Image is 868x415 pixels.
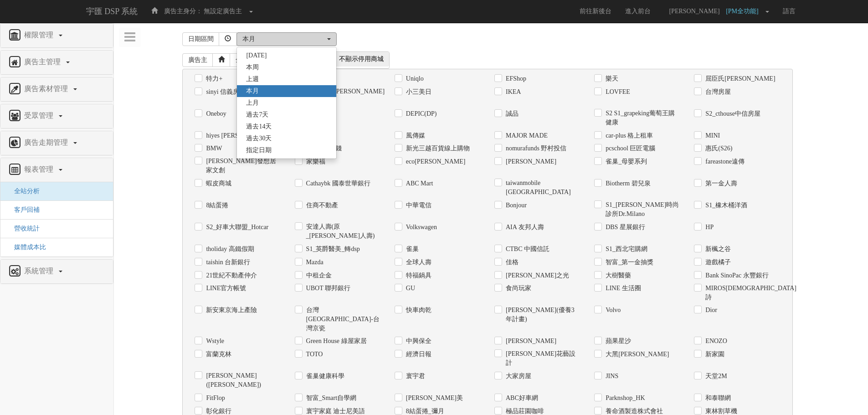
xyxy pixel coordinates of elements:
label: 21世紀不動產仲介 [204,271,257,280]
label: 風傳媒 [404,131,425,140]
label: hiyes [PERSON_NAME] [204,131,272,140]
label: 雀巢 [404,245,419,254]
label: 全球人壽 [404,258,431,267]
label: [PERSON_NAME] [503,157,556,166]
a: 廣告走期管理 [7,136,106,150]
span: 本月 [246,87,259,96]
label: tholiday 高鐵假期 [204,245,254,254]
label: S2_cthouse中信房屋 [703,109,760,118]
label: MAJOR MADE [503,131,548,140]
span: 上月 [246,98,259,108]
label: ENOZO [703,337,727,346]
button: 本月 [236,32,337,46]
a: 報表管理 [7,163,106,177]
a: 系統管理 [7,264,106,279]
label: 中華電信 [404,201,431,210]
label: 特福鍋具 [404,271,431,280]
span: 過去7天 [246,110,268,119]
label: 新光三越百貨線上購物 [404,144,470,153]
span: 廣告主管理 [22,58,65,66]
label: S2 S1_grapeking葡萄王購健康 [603,109,680,127]
label: [PERSON_NAME]之光 [503,271,569,280]
label: Biotherm 碧兒泉 [603,179,650,188]
label: 台灣房屋 [703,87,731,97]
label: Parknshop_HK [603,394,645,403]
label: Oneboy [204,109,226,118]
label: ABC好車網 [503,394,538,403]
label: nomurafunds 野村投信 [503,144,566,153]
label: car-plus 格上租車 [603,131,653,140]
label: Volvo [603,306,621,315]
span: 廣告主身分： [164,8,202,15]
label: EFShop [503,74,526,83]
label: IKEA [503,87,521,97]
label: 8結蛋捲 [204,201,228,210]
label: Mazda [304,258,324,267]
label: 大家房屋 [503,372,531,381]
label: Uniqlo [404,74,424,83]
label: 第一金人壽 [703,179,737,188]
label: S1_西北宅購網 [603,245,647,254]
label: [PERSON_NAME] [503,337,556,346]
label: LOVFEE [603,87,630,97]
label: 特力+ [204,74,222,83]
label: 食尚玩家 [503,284,531,293]
a: 受眾管理 [7,109,106,123]
span: 廣告素材管理 [22,85,72,92]
label: LINE官方帳號 [204,284,246,293]
label: LINE 生活圈 [603,284,641,293]
label: 遊戲橘子 [703,258,731,267]
span: 無設定廣告主 [204,8,242,15]
a: 全選 [230,53,254,67]
label: 新家園 [703,350,724,359]
label: 和泰聯網 [703,394,731,403]
label: S2_好車大聯盟_Hotcar [204,223,268,232]
label: MIROS[DEMOGRAPHIC_DATA]詩 [703,284,780,302]
span: 過去14天 [246,122,272,131]
a: 媒體成本比 [7,244,46,251]
label: sinyi 信義房屋 [204,87,246,97]
label: eco[PERSON_NAME] [404,157,466,166]
label: 智富_Smart自學網 [304,394,356,403]
label: 天堂2M [703,372,727,381]
span: 本周 [246,63,259,72]
label: S1_英爵醫美_轉dsp [304,245,360,254]
label: CTBC 中國信託 [503,245,550,254]
label: fareastone遠傳 [703,157,745,166]
label: 雀巢_母嬰系列 [603,157,647,166]
label: 中興保全 [404,337,431,346]
span: [DATE] [246,51,267,60]
label: JINS [603,372,618,381]
span: 指定日期 [246,146,272,155]
label: 佳格 [503,258,519,267]
label: GU [404,284,415,293]
label: FitFlop [204,394,225,403]
label: DEPIC(DP) [404,109,437,118]
label: 大樹醫藥 [603,271,631,280]
label: taiwanmobile [GEOGRAPHIC_DATA] [503,179,580,197]
a: 全站分析 [7,188,40,195]
label: S2_Brands[PERSON_NAME]氏 [304,87,381,105]
label: 新安東京海上產險 [204,306,257,315]
label: [PERSON_NAME]花藝設計 [503,349,580,368]
span: 廣告走期管理 [22,138,72,146]
label: pcschool 巨匠電腦 [603,144,655,153]
label: AIA 友邦人壽 [503,223,544,232]
label: 新楓之谷 [703,245,731,254]
label: 蝦皮商城 [204,179,231,188]
label: 經濟日報 [404,350,431,359]
label: BMW [204,144,222,153]
a: 營收統計 [7,225,40,232]
label: Bank SinoPac 永豐銀行 [703,271,768,280]
label: HP [703,223,714,232]
label: 智富_第一金抽獎 [603,258,653,267]
label: 台灣[GEOGRAPHIC_DATA]-台灣京瓷 [304,306,381,333]
label: S1_[PERSON_NAME]時尚診所Dr.Milano [603,200,680,219]
span: 上週 [246,75,259,84]
span: 報表管理 [22,165,58,173]
span: 權限管理 [22,31,58,39]
span: 不顯示停用商城 [334,52,389,67]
